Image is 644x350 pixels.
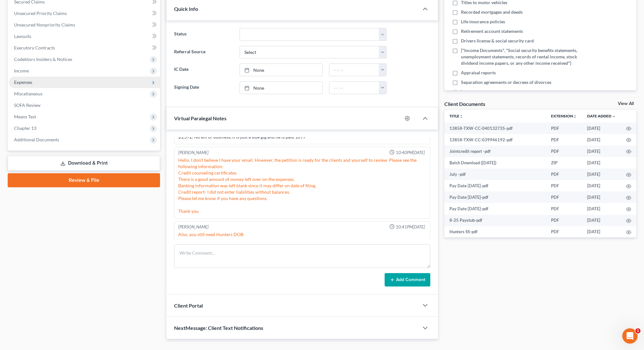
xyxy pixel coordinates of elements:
a: Download & Print [8,156,160,171]
label: Signing Date [171,81,236,94]
td: [DATE] [582,145,621,157]
div: Hello, I don’t believe I have your email. However, the petition is ready for the clients and your... [178,157,426,214]
span: Virtual Paralegal Notes [174,115,226,121]
td: [DATE] [582,157,621,168]
div: [PERSON_NAME] [178,224,209,230]
span: Separation agreements or decrees of divorces [461,79,551,86]
span: Quick Info [174,6,198,12]
td: ZIP [546,157,582,168]
div: Client Documents [444,101,485,107]
i: expand_more [612,115,616,118]
td: PDF [546,226,582,238]
td: 13858-TXW-CC-040132735-pdf [444,123,546,134]
span: Life insurance policies [461,19,505,25]
td: Jointcredit report -pdf [444,145,546,157]
span: Codebtors Insiders & Notices [14,56,72,62]
td: PDF [546,168,582,180]
button: Add Comment [385,273,430,287]
label: Referral Source [171,46,236,59]
span: 10:41PM[DATE] [396,224,425,230]
div: Also, you still need Hunters DOB [178,231,426,238]
span: Additional Documents [14,137,59,142]
td: Pay Date [DATE]-pdf [444,180,546,191]
span: SOFA Review [14,102,41,108]
span: Unsecured Nonpriority Claims [14,22,75,27]
td: July -pdf [444,168,546,180]
td: [DATE] [582,123,621,134]
span: Drivers license & social security card [461,38,534,44]
span: Retirement account statements [461,28,523,34]
span: 1 [635,328,640,333]
a: Unsecured Priority Claims [9,8,160,19]
td: Hunters SS-pdf [444,226,546,238]
a: None [240,64,322,76]
span: Miscellaneous [14,91,42,96]
div: [PERSON_NAME] [178,150,209,156]
iframe: Intercom live chat [622,328,638,344]
label: IC Date [171,63,236,76]
td: Pay Date [DATE]-pdf [444,191,546,203]
td: Batch Download ([DATE]) [444,157,546,168]
td: [DATE] [582,203,621,214]
span: Lawsuits [14,34,31,39]
span: Means Test [14,114,36,119]
span: Executory Contracts [14,45,55,50]
span: Expenses [14,79,32,85]
a: Date Added expand_more [587,114,616,118]
a: Review & File [8,173,160,187]
td: [DATE] [582,180,621,191]
label: Status [171,28,236,41]
td: PDF [546,215,582,226]
input: -- : -- [329,64,379,76]
a: SOFA Review [9,100,160,111]
span: ["Income Documents", "Social security benefits statements, unemployment statements, records of re... [461,47,583,66]
span: 10:40PM[DATE] [396,150,425,156]
span: Income [14,68,29,73]
td: PDF [546,180,582,191]
i: unfold_more [459,115,463,118]
td: PDF [546,191,582,203]
td: 8-25 Paystub-pdf [444,215,546,226]
span: ["Bills", "Statements, bills, notices, collection letters, lawsuits"] [461,89,583,101]
span: Unsecured Priority Claims [14,11,67,16]
td: [DATE] [582,215,621,226]
a: Titleunfold_more [449,114,463,118]
td: PDF [546,134,582,145]
a: Unsecured Nonpriority Claims [9,19,160,31]
td: [DATE] [582,134,621,145]
td: 13858-TXW-CC-039946192-pdf [444,134,546,145]
a: None [240,82,322,94]
td: PDF [546,203,582,214]
td: Pay Date [DATE]-pdf [444,203,546,214]
span: Appraisal reports [461,70,496,76]
td: PDF [546,123,582,134]
td: [DATE] [582,168,621,180]
span: Chapter 13 [14,125,36,131]
td: [DATE] [582,226,621,238]
td: [DATE] [582,191,621,203]
a: View All [618,101,634,106]
input: -- : -- [329,82,379,94]
a: Lawsuits [9,31,160,42]
td: PDF [546,145,582,157]
span: Recorded mortgages and deeds [461,9,523,15]
span: Client Portal [174,302,203,309]
span: NextMessage: Client Text Notifications [174,325,263,331]
a: Extensionunfold_more [551,114,577,118]
a: Executory Contracts [9,42,160,54]
i: unfold_more [573,115,577,118]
